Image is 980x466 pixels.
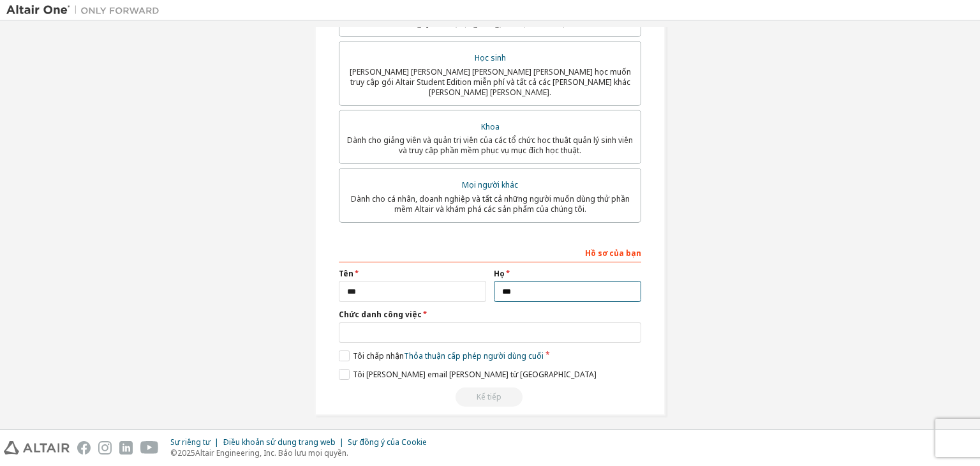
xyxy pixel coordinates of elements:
[339,268,353,279] font: Tên
[98,441,112,455] img: instagram.svg
[353,350,404,361] font: Tôi chấp nhận
[348,437,427,447] font: Sự đồng ý của Cookie
[119,441,133,455] img: linkedin.svg
[223,437,336,447] font: Điều khoản sử dụng trang web
[4,441,70,455] img: altair_logo.svg
[6,4,166,17] img: Altair One
[170,447,177,458] font: ©
[404,350,544,361] font: Thỏa thuận cấp phép người dùng cuối
[347,135,633,156] font: Dành cho giảng viên và quản trị viên của các tổ chức học thuật quản lý sinh viên và truy cập phần...
[353,369,597,380] font: Tôi [PERSON_NAME] email [PERSON_NAME] từ [GEOGRAPHIC_DATA]
[350,66,631,98] font: [PERSON_NAME] [PERSON_NAME] [PERSON_NAME] [PERSON_NAME] học muốn truy cập gói Altair Student Edit...
[195,447,348,458] font: Altair Engineering, Inc. Bảo lưu mọi quyền.
[339,309,422,320] font: Chức danh công việc
[481,121,500,132] font: Khoa
[77,441,91,455] img: facebook.svg
[494,268,505,279] font: Họ
[475,52,506,63] font: Học sinh
[462,179,518,190] font: Mọi người khác
[140,441,159,455] img: youtube.svg
[177,447,195,458] font: 2025
[585,248,641,259] font: Hồ sơ của bạn
[339,387,641,407] div: Read and acccept EULA to continue
[170,437,211,447] font: Sự riêng tư
[351,193,630,214] font: Dành cho cá nhân, doanh nghiệp và tất cả những người muốn dùng thử phần mềm Altair và khám phá cá...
